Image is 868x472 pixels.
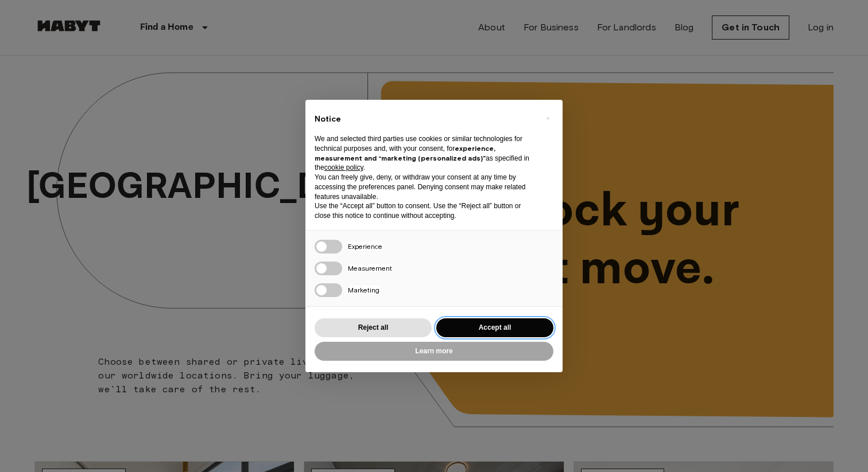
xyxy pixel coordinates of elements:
[315,318,432,337] button: Reject all
[315,173,535,201] p: You can freely give, deny, or withdraw your consent at any time by accessing the preferences pane...
[546,111,550,125] span: ×
[348,242,382,251] span: Experience
[348,264,392,272] span: Measurement
[315,114,535,125] h2: Notice
[315,342,553,361] button: Learn more
[436,318,553,337] button: Accept all
[315,144,495,162] strong: experience, measurement and “marketing (personalized ads)”
[315,134,535,173] p: We and selected third parties use cookies or similar technologies for technical purposes and, wit...
[324,163,363,171] a: cookie policy
[348,286,379,294] span: Marketing
[315,201,535,221] p: Use the “Accept all” button to consent. Use the “Reject all” button or close this notice to conti...
[538,109,557,127] button: Close this notice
